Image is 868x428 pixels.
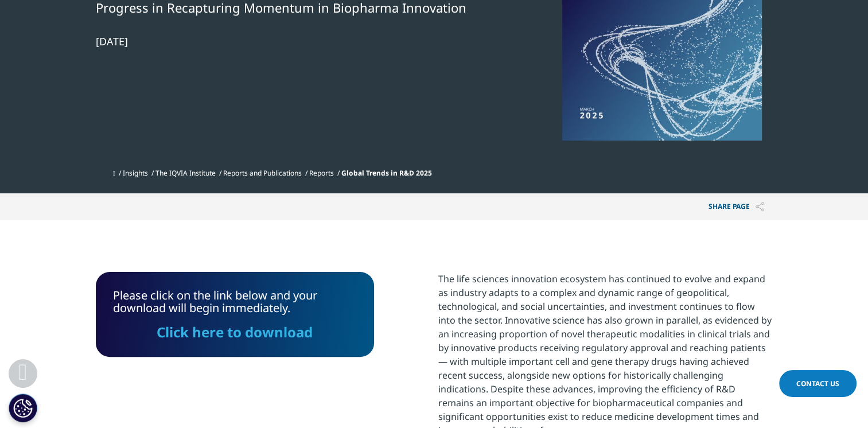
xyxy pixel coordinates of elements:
button: Cookies Settings [9,394,37,422]
a: Insights [123,168,148,178]
span: Global Trends in R&D 2025 [341,168,432,178]
a: Reports and Publications [223,168,302,178]
a: The IQVIA Institute [155,168,216,178]
span: Contact Us [796,379,839,388]
div: [DATE] [96,34,489,48]
div: Please click on the link below and your download will begin immediately. [113,289,357,340]
button: Share PAGEShare PAGE [700,193,773,220]
a: Contact Us [779,370,857,397]
a: Reports [309,168,334,178]
img: Share PAGE [756,202,764,212]
p: Share PAGE [700,193,773,220]
a: Click here to download [157,322,313,341]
